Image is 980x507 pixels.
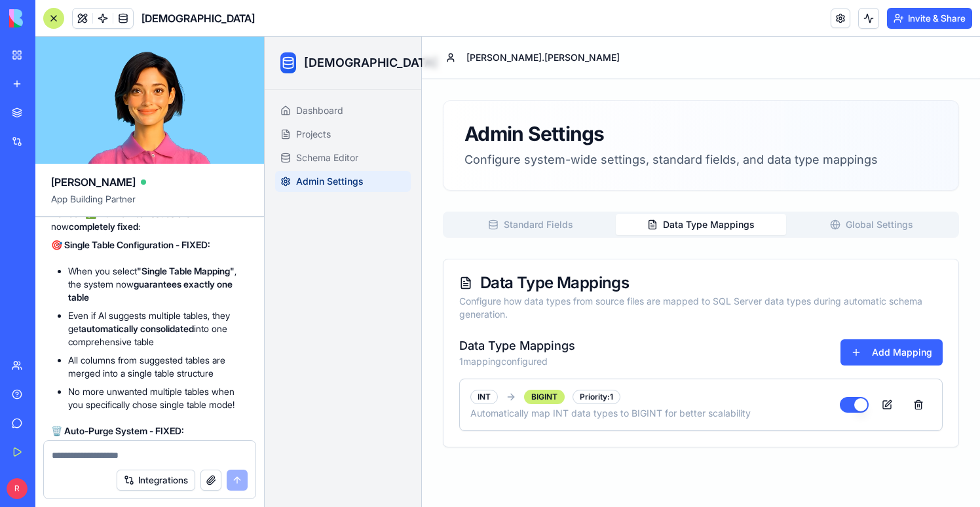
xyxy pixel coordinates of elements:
[51,193,248,216] span: App Building Partner
[51,207,248,233] p: Perfect! ✅ Both critical issues are now :
[206,353,233,367] div: INT
[117,470,195,491] button: Integrations
[195,238,678,254] div: Data Type Mappings
[68,265,248,304] li: When you select , the system now
[31,67,79,81] span: Dashboard
[68,278,233,303] strong: guarantees exactly one table
[887,8,972,29] button: Invite & Share
[200,114,613,132] p: Configure system-wide settings, standard fields, and data type mappings
[68,309,248,348] li: Even if AI suggests multiple tables, they get into one comprehensive table
[68,354,248,380] li: All columns from suggested tables are merged into a single table structure
[31,115,94,128] span: Schema Editor
[351,178,521,198] button: Data Type Mappings
[195,258,678,284] div: Configure how data types from source files are mapped to SQL Server data types during automatic s...
[69,221,138,232] strong: completely fixed
[137,265,235,276] strong: "Single Table Mapping"
[81,323,194,334] strong: automatically consolidated
[10,134,146,155] a: Admin Settings
[10,64,146,84] a: Dashboard
[10,111,146,132] a: Schema Editor
[195,300,311,318] h3: Data Type Mappings
[308,353,356,367] div: Priority: 1
[10,87,146,108] a: Projects
[68,385,248,411] li: No more unwanted multiple tables when you specifically chose single table mode!
[576,303,678,329] button: Add Mapping
[259,353,300,367] div: BIGINT
[51,174,136,190] span: [PERSON_NAME]
[141,10,255,26] span: [DEMOGRAPHIC_DATA]
[173,9,363,33] button: [PERSON_NAME].[PERSON_NAME]
[7,478,28,499] span: R
[521,178,692,198] button: Global Settings
[31,91,66,104] span: Projects
[9,9,90,28] img: logo
[200,85,613,109] h1: Admin Settings
[31,138,99,151] span: Admin Settings
[181,178,351,198] button: Standard Fields
[51,425,184,436] strong: 🗑️ Auto-Purge System - FIXED:
[39,17,141,35] span: [DEMOGRAPHIC_DATA]
[195,318,311,331] p: 1 mapping configured
[206,370,486,383] p: Automatically map INT data types to BIGINT for better scalability
[51,239,210,250] strong: 🎯 Single Table Configuration - FIXED:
